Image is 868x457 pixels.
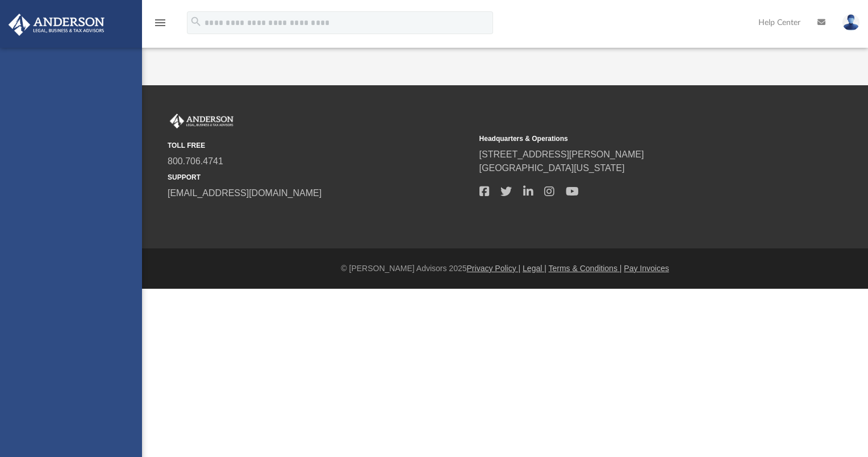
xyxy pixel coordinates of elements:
img: User Pic [842,14,859,31]
small: TOLL FREE [168,140,471,151]
a: [GEOGRAPHIC_DATA][US_STATE] [479,163,625,173]
a: Pay Invoices [624,264,669,273]
small: Headquarters & Operations [479,134,783,144]
div: © [PERSON_NAME] Advisors 2025 [142,263,868,275]
i: menu [153,16,167,30]
img: Anderson Advisors Platinum Portal [5,14,108,36]
a: [EMAIL_ADDRESS][DOMAIN_NAME] [168,188,322,198]
a: menu [153,22,167,30]
small: SUPPORT [168,172,471,182]
i: search [190,15,202,28]
a: 800.706.4741 [168,156,223,166]
a: Legal | [523,264,546,273]
img: Anderson Advisors Platinum Portal [168,114,236,128]
a: Privacy Policy | [467,264,521,273]
a: Terms & Conditions | [549,264,622,273]
a: [STREET_ADDRESS][PERSON_NAME] [479,149,644,159]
